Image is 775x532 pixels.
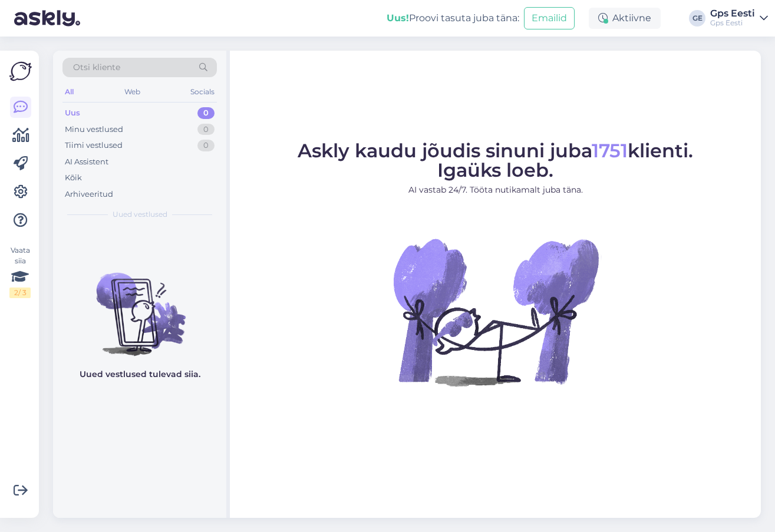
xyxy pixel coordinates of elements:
span: Uued vestlused [113,209,167,220]
div: 0 [197,124,215,136]
div: Vaata siia [9,245,31,298]
b: Uus! [387,12,409,24]
div: Socials [188,84,217,100]
div: Gps Eesti [710,9,755,18]
div: Arhiveeritud [65,189,113,200]
img: Askly Logo [9,60,32,82]
div: 0 [197,107,215,119]
div: Kõik [65,172,82,184]
p: AI vastab 24/7. Tööta nutikamalt juba täna. [298,184,693,196]
span: Askly kaudu jõudis sinuni juba klienti. Igaüks loeb. [298,139,693,181]
span: Otsi kliente [73,61,120,74]
div: Uus [65,107,80,119]
div: AI Assistent [65,156,108,168]
p: Uued vestlused tulevad siia. [80,368,200,381]
div: Gps Eesti [710,18,755,28]
a: Gps EestiGps Eesti [710,9,768,28]
span: 1751 [592,139,628,162]
div: 0 [197,140,215,151]
div: Minu vestlused [65,124,123,136]
div: 2 / 3 [9,288,31,298]
img: No chats [53,252,226,358]
div: GE [689,10,705,27]
div: Web [122,84,143,100]
button: Emailid [524,7,575,29]
img: No Chat active [390,206,602,418]
div: Aktiivne [589,8,661,29]
div: All [62,84,76,100]
div: Proovi tasuta juba täna: [387,11,519,25]
div: Tiimi vestlused [65,140,123,151]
